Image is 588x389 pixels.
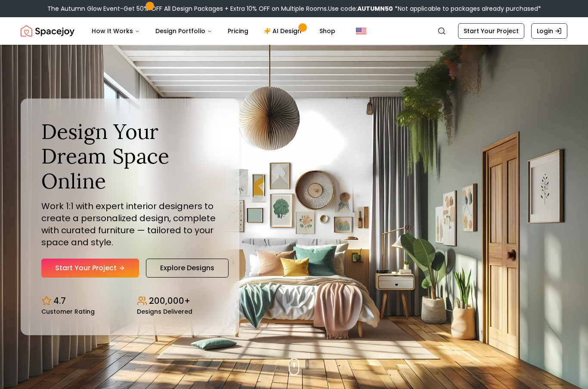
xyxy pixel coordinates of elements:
[458,23,524,39] a: Start Your Project
[137,309,192,315] small: Designs Delivered
[41,200,219,248] p: Work 1:1 with expert interior designers to create a personalized design, complete with curated fu...
[85,22,342,40] nav: Main
[393,4,541,13] span: *Not applicable to packages already purchased*
[149,295,190,307] p: 200,000+
[257,22,311,40] a: AI Design
[41,119,219,194] h1: Design Your Dream Space Online
[357,4,393,13] b: AUTUMN50
[21,22,74,40] a: Spacejoy
[53,295,66,307] p: 4.7
[328,4,393,13] span: Use code:
[21,17,567,45] nav: Global
[356,26,366,36] img: United States
[41,259,139,278] a: Start Your Project
[85,22,147,40] button: How It Works
[313,22,342,40] a: Shop
[221,22,255,40] a: Pricing
[531,23,567,39] a: Login
[41,309,95,315] small: Customer Rating
[21,22,74,40] img: Spacejoy Logo
[41,288,219,315] div: Design stats
[149,22,219,40] button: Design Portfolio
[47,4,541,13] div: The Autumn Glow Event-Get 50% OFF All Design Packages + Extra 10% OFF on Multiple Rooms.
[146,259,229,278] a: Explore Designs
